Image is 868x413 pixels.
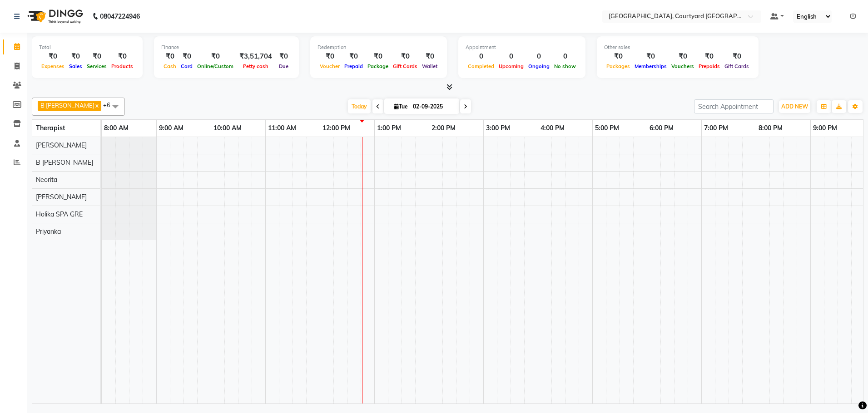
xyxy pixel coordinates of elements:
[39,51,67,62] div: ₹0
[669,63,696,69] span: Vouchers
[420,63,440,69] span: Wallet
[694,99,774,113] input: Search Appointment
[420,51,440,62] div: ₹0
[320,122,352,135] a: 12:00 PM
[157,122,186,135] a: 9:00 AM
[342,63,365,69] span: Prepaid
[241,63,271,69] span: Petty cash
[161,44,292,51] div: Finance
[195,63,236,69] span: Online/Custom
[84,51,109,62] div: ₹0
[632,63,669,69] span: Memberships
[277,63,291,69] span: Due
[496,63,526,69] span: Upcoming
[36,193,87,201] span: [PERSON_NAME]
[391,51,420,62] div: ₹0
[317,51,342,62] div: ₹0
[317,63,342,69] span: Voucher
[526,63,552,69] span: Ongoing
[161,51,179,62] div: ₹0
[466,63,496,69] span: Completed
[102,122,131,135] a: 8:00 AM
[779,100,810,113] button: ADD NEW
[484,122,512,135] a: 3:00 PM
[375,122,403,135] a: 1:00 PM
[552,51,578,62] div: 0
[526,51,552,62] div: 0
[466,44,578,51] div: Appointment
[36,141,87,149] span: [PERSON_NAME]
[756,122,785,135] a: 8:00 PM
[496,51,526,62] div: 0
[702,122,730,135] a: 7:00 PM
[84,63,109,69] span: Services
[109,51,135,62] div: ₹0
[604,44,751,51] div: Other sales
[195,51,236,62] div: ₹0
[36,158,93,167] span: B [PERSON_NAME]
[593,122,621,135] a: 5:00 PM
[722,63,751,69] span: Gift Cards
[276,51,292,62] div: ₹0
[39,63,67,69] span: Expenses
[365,51,391,62] div: ₹0
[179,51,195,62] div: ₹0
[36,210,83,218] span: Holika SPA GRE
[632,51,669,62] div: ₹0
[429,122,458,135] a: 2:00 PM
[161,63,179,69] span: Cash
[604,51,632,62] div: ₹0
[23,4,85,29] img: logo
[391,63,420,69] span: Gift Cards
[466,51,496,62] div: 0
[94,102,99,109] a: x
[211,122,244,135] a: 10:00 AM
[103,101,117,108] span: +6
[236,51,276,62] div: ₹3,51,704
[410,100,456,113] input: 2025-09-02
[36,227,61,236] span: Priyanka
[100,4,140,29] b: 08047224946
[538,122,567,135] a: 4:00 PM
[552,63,578,69] span: No show
[179,63,195,69] span: Card
[696,63,722,69] span: Prepaids
[67,51,84,62] div: ₹0
[669,51,696,62] div: ₹0
[811,122,839,135] a: 9:00 PM
[647,122,676,135] a: 6:00 PM
[781,103,808,110] span: ADD NEW
[317,44,440,51] div: Redemption
[722,51,751,62] div: ₹0
[40,102,94,109] span: B [PERSON_NAME]
[109,63,135,69] span: Products
[36,176,57,184] span: Neorita
[365,63,391,69] span: Package
[604,63,632,69] span: Packages
[696,51,722,62] div: ₹0
[342,51,365,62] div: ₹0
[266,122,298,135] a: 11:00 AM
[348,99,371,113] span: Today
[36,124,65,132] span: Therapist
[392,103,410,110] span: Tue
[67,63,84,69] span: Sales
[39,44,135,51] div: Total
